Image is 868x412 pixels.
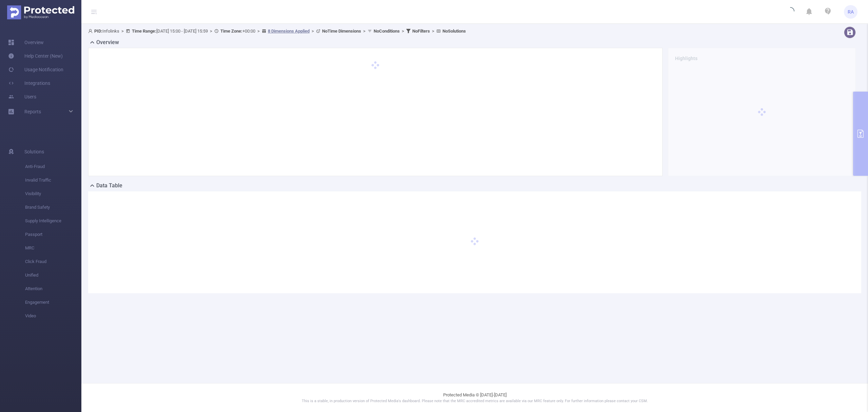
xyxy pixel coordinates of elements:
[8,49,63,63] a: Help Center (New)
[8,36,44,49] a: Overview
[96,38,119,46] h2: Overview
[25,160,81,173] span: Anti-Fraud
[255,29,262,34] span: >
[25,255,81,268] span: Click Fraud
[81,383,868,412] footer: Protected Media © [DATE]-[DATE]
[25,309,81,323] span: Video
[88,29,94,33] i: icon: user
[24,109,41,114] span: Reports
[374,29,400,34] b: No Conditions
[310,29,316,34] span: >
[361,29,368,34] span: >
[25,173,81,187] span: Invalid Traffic
[25,296,81,309] span: Engagement
[208,29,214,34] span: >
[430,29,436,34] span: >
[25,268,81,282] span: Unified
[24,145,44,158] span: Solutions
[98,398,851,404] p: This is a stable, in production version of Protected Media's dashboard. Please note that the MRC ...
[25,228,81,241] span: Passport
[322,29,361,34] b: No Time Dimensions
[8,63,63,76] a: Usage Notification
[24,105,41,118] a: Reports
[132,29,156,34] b: Time Range:
[94,29,102,34] b: PID:
[400,29,406,34] span: >
[25,201,81,214] span: Brand Safety
[25,282,81,296] span: Attention
[96,182,122,190] h2: Data Table
[412,29,430,34] b: No Filters
[848,5,854,19] span: RA
[119,29,126,34] span: >
[7,5,74,19] img: Protected Media
[8,76,50,90] a: Integrations
[442,29,466,34] b: No Solutions
[88,29,466,34] span: Infolinks [DATE] 15:00 - [DATE] 15:59 +00:00
[25,214,81,228] span: Supply Intelligence
[25,187,81,201] span: Visibility
[8,90,36,104] a: Users
[786,7,794,17] i: icon: loading
[220,29,242,34] b: Time Zone:
[25,241,81,255] span: MRC
[268,29,310,34] u: 8 Dimensions Applied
